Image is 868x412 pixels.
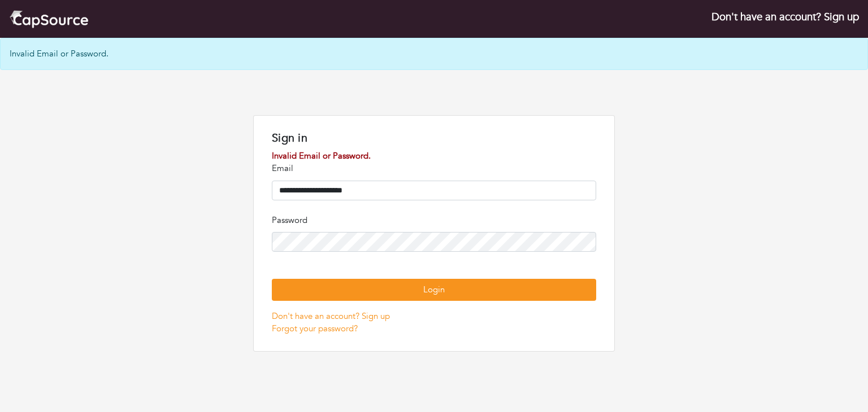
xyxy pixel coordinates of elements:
a: Don't have an account? Sign up [711,10,859,24]
a: Don't have an account? Sign up [272,310,390,322]
p: Email [272,162,596,175]
p: Password [272,214,596,227]
h1: Sign in [272,132,596,145]
img: cap_logo.png [9,9,89,29]
button: Login [272,279,596,301]
div: Invalid Email or Password. [272,150,596,163]
a: Forgot your password? [272,323,358,334]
